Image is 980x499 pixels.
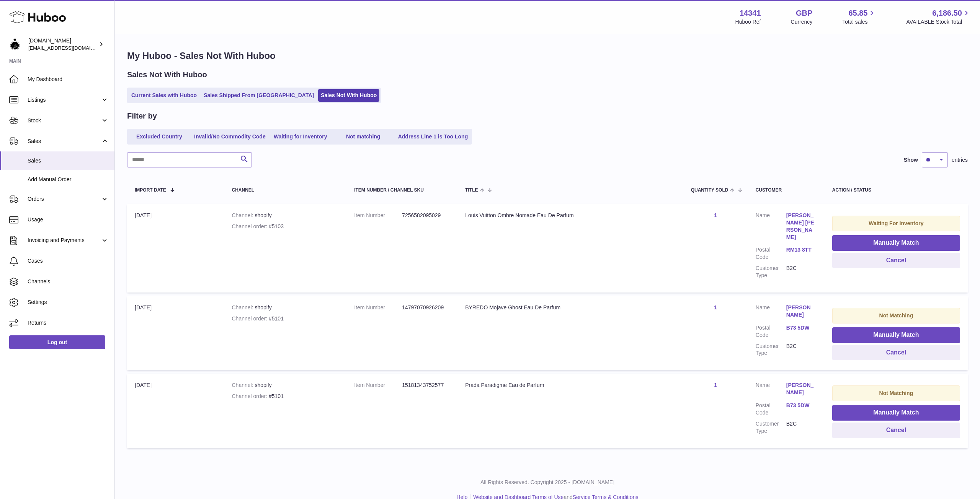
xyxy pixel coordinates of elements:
dt: Customer Type [756,343,786,357]
dd: B2C [786,420,817,435]
dd: 14797070926209 [402,304,450,311]
span: Total sales [842,18,876,26]
span: Stock [28,117,101,124]
dt: Customer Type [756,420,786,435]
div: #5103 [232,223,339,230]
button: Cancel [832,345,960,361]
span: AVAILABLE Stock Total [906,18,971,26]
a: [PERSON_NAME] [PERSON_NAME] [786,212,817,241]
label: Show [904,156,918,164]
span: Settings [28,299,109,306]
span: [EMAIL_ADDRESS][DOMAIN_NAME] [28,45,113,51]
div: shopify [232,382,339,389]
div: shopify [232,212,339,219]
a: [PERSON_NAME] [786,382,817,396]
a: Log out [9,335,105,349]
span: entries [952,156,968,164]
p: All Rights Reserved. Copyright 2025 - [DOMAIN_NAME] [121,479,974,486]
a: 65.85 Total sales [842,8,876,26]
a: B73 5DW [786,324,817,332]
td: [DATE] [127,204,224,293]
dt: Postal Code [756,246,786,261]
a: B73 5DW [786,402,817,409]
div: #5101 [232,393,339,400]
span: Orders [28,195,101,203]
strong: Not Matching [879,312,913,319]
strong: Channel [232,304,255,310]
a: Address Line 1 is Too Long [395,130,471,143]
span: Sales [28,157,109,164]
a: [PERSON_NAME] [786,304,817,319]
a: 6,186.50 AVAILABLE Stock Total [906,8,971,26]
button: Manually Match [832,327,960,343]
div: Huboo Ref [735,18,761,26]
span: Channels [28,278,109,285]
dd: B2C [786,343,817,357]
dt: Customer Type [756,265,786,279]
strong: Channel order [232,315,269,322]
a: Not matching [333,130,394,143]
div: [DOMAIN_NAME] [28,37,97,52]
dd: 7256582095029 [402,212,450,219]
span: Import date [135,188,166,193]
dt: Item Number [354,382,402,389]
button: Manually Match [832,405,960,421]
span: My Dashboard [28,76,109,83]
a: RM13 8TT [786,246,817,254]
dt: Name [756,304,786,320]
td: [DATE] [127,374,224,448]
strong: Channel order [232,393,269,399]
td: [DATE] [127,296,224,370]
button: Cancel [832,253,960,268]
dt: Name [756,212,786,243]
div: Action / Status [832,188,960,193]
div: Customer [756,188,817,193]
dd: 15181343752577 [402,382,450,389]
a: 1 [714,382,717,388]
div: shopify [232,304,339,311]
dt: Item Number [354,304,402,311]
button: Manually Match [832,235,960,251]
a: 1 [714,304,717,310]
h2: Sales Not With Huboo [127,70,207,80]
span: Cases [28,257,109,265]
dd: B2C [786,265,817,279]
button: Cancel [832,423,960,438]
span: Quantity Sold [691,188,728,193]
a: Waiting for Inventory [270,130,331,143]
dt: Postal Code [756,402,786,416]
a: Sales Not With Huboo [318,89,379,102]
div: Louis Vuitton Ombre Nomade Eau De Parfum [465,212,675,219]
span: 65.85 [848,8,867,18]
span: Invoicing and Payments [28,237,101,244]
strong: Channel [232,382,255,388]
img: theperfumesampler@gmail.com [9,39,21,50]
a: Sales Shipped From [GEOGRAPHIC_DATA] [201,89,317,102]
div: BYREDO Mojave Ghost Eau De Parfum [465,304,675,311]
span: Title [465,188,478,193]
div: #5101 [232,315,339,322]
a: 1 [714,212,717,218]
h1: My Huboo - Sales Not With Huboo [127,50,968,62]
a: Excluded Country [129,130,190,143]
span: Usage [28,216,109,223]
span: Returns [28,319,109,327]
strong: 14341 [740,8,761,18]
strong: Channel order [232,223,269,229]
a: Current Sales with Huboo [129,89,199,102]
span: 6,186.50 [932,8,962,18]
dt: Postal Code [756,324,786,339]
span: Listings [28,96,101,104]
dt: Name [756,382,786,398]
strong: Waiting For Inventory [869,220,923,226]
h2: Filter by [127,111,157,121]
div: Channel [232,188,339,193]
a: Invalid/No Commodity Code [191,130,268,143]
strong: GBP [796,8,812,18]
dt: Item Number [354,212,402,219]
div: Prada Paradigme Eau de Parfum [465,382,675,389]
strong: Channel [232,212,255,218]
span: Sales [28,138,101,145]
strong: Not Matching [879,390,913,396]
div: Item Number / Channel SKU [354,188,450,193]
